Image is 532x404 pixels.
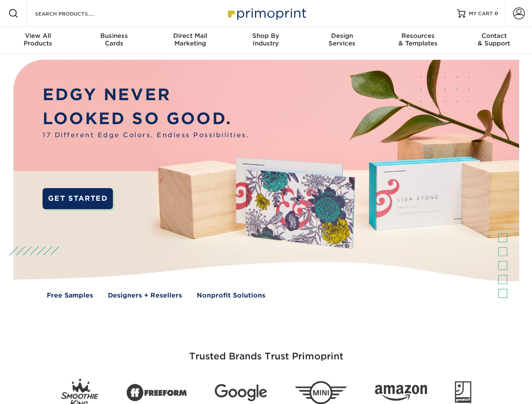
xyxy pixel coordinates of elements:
span: 0 [495,11,498,16]
span: Direct Mail [152,32,228,40]
a: Direct MailMarketing [152,27,228,54]
span: Resources [380,32,456,40]
span: Design [304,32,380,40]
a: DesignServices [304,27,380,54]
div: Marketing [152,32,228,47]
a: GET STARTED [43,188,113,209]
img: Amazon [375,385,427,401]
a: BusinessCards [76,27,152,54]
a: Designers + Resellers [108,291,182,300]
div: Industry [228,32,304,47]
div: Services [304,32,380,47]
span: Shop By [228,32,304,40]
span: Business [76,32,152,40]
span: MY CART [469,10,493,17]
p: EDGY NEVER [43,83,249,107]
img: Primoprint [224,4,308,22]
h3: Trusted Brands Trust Primoprint [20,331,513,372]
a: Contact& Support [456,27,532,54]
a: Shop ByIndustry [228,27,304,54]
span: Contact [456,32,532,40]
img: Google [215,384,267,401]
span: 17 Different Edge Colors. Endless Possibilities. [43,130,249,140]
a: Nonprofit Solutions [197,291,265,300]
div: & Support [456,32,532,47]
img: Goodwill [455,381,471,404]
input: SEARCH PRODUCTS..... [34,8,116,19]
a: Free Samples [47,291,93,300]
div: Cards [76,32,152,47]
a: Resources& Templates [380,27,456,54]
div: & Templates [380,32,456,47]
p: LOOKED SO GOOD. [43,107,249,131]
